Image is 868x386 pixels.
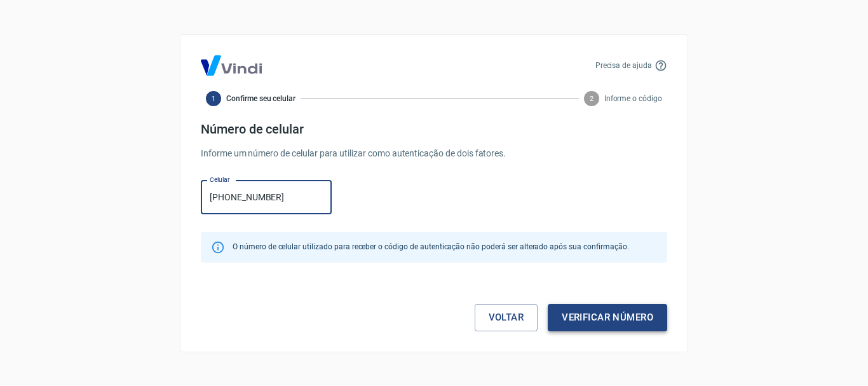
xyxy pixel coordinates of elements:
[595,60,652,71] p: Precisa de ajuda
[226,93,295,104] span: Confirme seu celular
[475,304,538,331] a: Voltar
[548,304,667,331] button: Verificar número
[201,55,262,76] img: Logo Vind
[201,121,667,137] h4: Número de celular
[201,147,667,160] p: Informe um número de celular para utilizar como autenticação de dois fatores.
[212,94,215,102] text: 1
[590,94,593,102] text: 2
[604,93,662,104] span: Informe o código
[233,236,628,259] div: O número de celular utilizado para receber o código de autenticação não poderá ser alterado após ...
[210,175,230,184] label: Celular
